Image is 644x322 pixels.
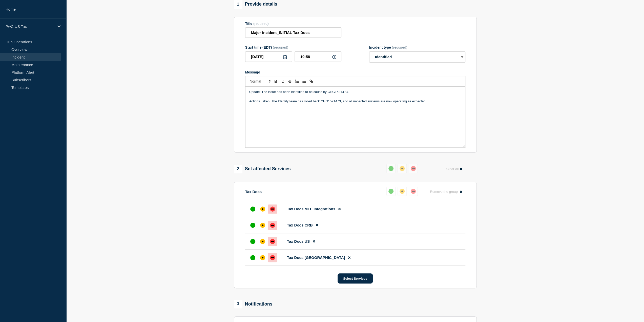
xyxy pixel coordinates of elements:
button: Remove the group [427,187,465,197]
span: (required) [392,45,407,49]
button: Toggle italic text [279,78,286,84]
div: affected [260,223,265,228]
span: (required) [273,45,288,49]
p: PwC US Tax [6,24,54,29]
div: affected [400,189,405,194]
span: Tax Docs CRB [287,223,313,227]
span: Tax Docs [GEOGRAPHIC_DATA] [287,255,345,260]
div: down [270,255,275,260]
div: up [250,206,255,212]
span: Tax Docs MFE Integrations [287,207,335,211]
div: Start time (EDT) [245,45,341,49]
span: Tax Docs US [287,239,310,243]
div: affected [260,206,265,212]
div: down [270,206,275,212]
div: affected [400,166,405,171]
span: 2 [234,165,242,173]
button: Select Services [338,273,373,283]
span: 3 [234,300,242,308]
input: Title [245,27,341,38]
div: down [270,239,275,244]
div: Title [245,22,341,26]
input: HH:MM [295,51,341,62]
div: Message [245,87,465,147]
div: Incident type [369,45,465,49]
div: down [411,189,416,194]
div: up [388,189,393,194]
p: Tax Docs [245,190,262,194]
p: Update: The issue has been identified to be cause by CHG1521473. [249,90,461,94]
span: Remove the group [430,190,458,194]
div: down [411,166,416,171]
div: up [250,255,255,260]
select: Incident type [369,51,465,63]
div: up [388,166,393,171]
div: Notifications [234,300,273,308]
div: up [250,223,255,228]
button: up [386,187,396,196]
div: Message [245,70,465,74]
p: Actions Taken: The Identity team has rolled back CHG1521473, and all impacted systems are now ope... [249,99,461,104]
button: Toggle ordered list [294,78,301,84]
div: affected [260,255,265,260]
button: up [386,164,396,173]
div: up [250,239,255,244]
button: affected [398,187,407,196]
span: Font size [247,78,272,84]
input: YYYY-MM-DD [245,51,292,62]
button: down [409,187,418,196]
div: affected [260,239,265,244]
button: affected [398,164,407,173]
button: Toggle bold text [272,78,279,84]
button: Toggle strikethrough text [286,78,294,84]
button: Toggle link [308,78,315,84]
button: Toggle bulleted list [301,78,308,84]
button: down [409,164,418,173]
div: Set affected Services [234,165,291,173]
button: Clear all [443,164,465,174]
div: down [270,223,275,228]
span: (required) [253,22,269,26]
